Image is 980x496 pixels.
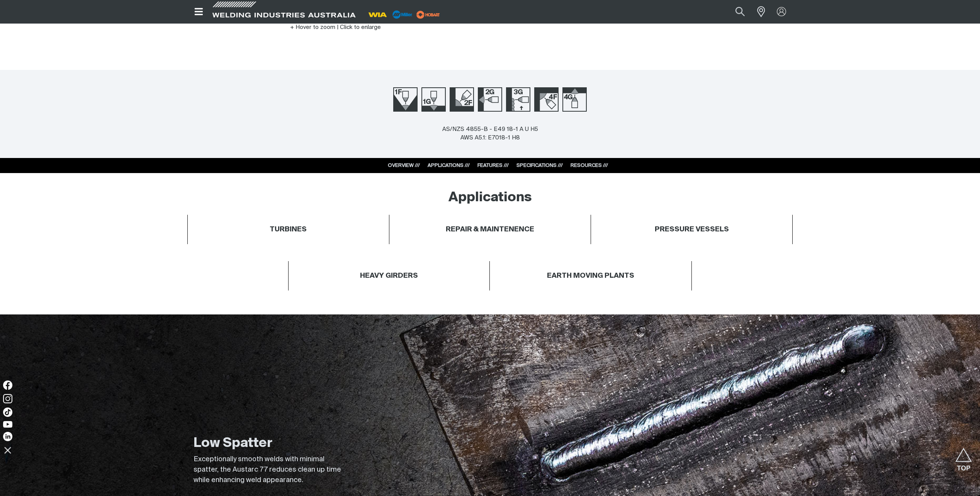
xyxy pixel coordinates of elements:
[194,437,272,450] strong: Low Spatter
[571,163,608,168] a: RESOURCES ///
[516,163,563,168] a: SPECIFICATIONS ///
[442,125,538,143] div: AS/NZS 4855-B - E49 18-1 A U H5 AWS A5.1: E7018-1 H8
[478,87,502,112] img: Welding Position 2G
[547,272,634,280] h4: EARTH MOVING PLANTS
[194,454,348,486] p: Exceptionally smooth welds with minimal spatter, the Austarc 77 reduces clean up time while enhan...
[506,87,530,112] img: Welding Position 3G Up
[3,421,12,428] img: YouTube
[270,225,307,234] h4: TURBINES
[3,408,12,417] img: TikTok
[393,87,418,112] img: Welding Position 1F
[562,87,587,112] img: Welding Position 4G
[955,448,972,465] button: Scroll to top
[727,3,753,20] button: Search products
[414,9,442,20] img: miller
[446,225,534,234] h4: REPAIR & MAINTENENCE
[534,87,559,112] img: Welding Position 4F
[1,443,14,457] img: hide socials
[448,189,532,206] h2: Applications
[388,163,420,168] a: OVERVIEW ///
[3,432,12,441] img: LinkedIn
[717,3,753,20] input: Product name or item number...
[3,394,12,403] img: Instagram
[477,163,509,168] a: FEATURES ///
[360,272,418,280] h4: HEAVY GIRDERS
[3,380,12,390] img: Facebook
[414,12,442,17] a: miller
[285,23,386,32] button: Hover to zoom | Click to enlarge
[428,163,470,168] a: APPLICATIONS ///
[595,225,789,234] h4: PRESSURE VESSELS
[421,87,446,112] img: Welding Position 1G
[450,87,474,112] img: Welding Position 2F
